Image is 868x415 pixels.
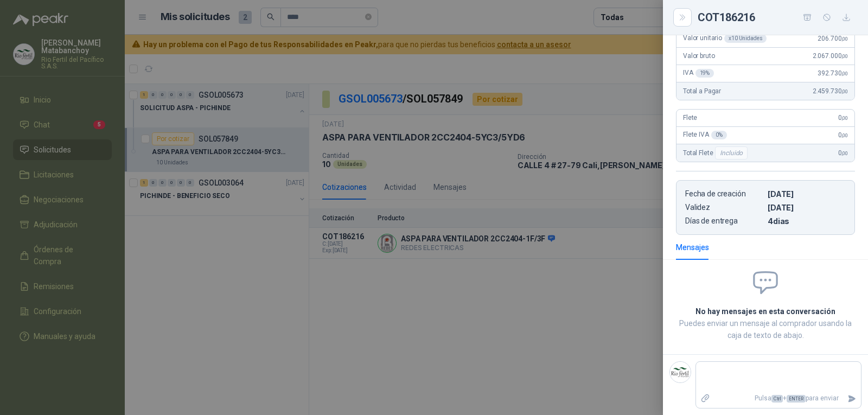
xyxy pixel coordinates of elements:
span: Valor bruto [683,52,714,60]
button: Close [676,11,689,24]
span: IVA [683,69,714,78]
p: Fecha de creación [685,189,763,199]
span: ,00 [841,53,848,59]
label: Adjuntar archivos [696,389,714,408]
div: Mensajes [676,241,709,253]
span: 206.700 [818,35,848,42]
p: 4 dias [768,216,846,226]
span: Ctrl [771,395,783,403]
p: [DATE] [768,203,846,212]
div: 19 % [695,69,714,78]
span: 392.730 [818,69,848,77]
span: 0 [838,149,848,157]
span: Flete IVA [683,131,727,139]
div: Incluido [715,146,748,159]
span: Total Flete [683,146,750,159]
p: Validez [685,203,763,212]
span: ENTER [787,395,806,403]
img: Company Logo [670,362,691,382]
span: ,00 [841,115,848,121]
span: ,00 [841,36,848,42]
div: 0 % [711,131,727,139]
p: Pulsa + para enviar [714,389,844,408]
span: 2.459.730 [813,87,848,95]
span: 2.067.000 [813,52,848,60]
span: Flete [683,114,697,122]
button: Enviar [843,389,861,408]
p: Días de entrega [685,216,763,226]
span: 0 [838,114,848,122]
p: Puedes enviar un mensaje al comprador usando la caja de texto de abajo. [676,317,855,341]
span: ,00 [841,71,848,76]
span: 0 [838,131,848,139]
span: Total a Pagar [683,87,721,95]
span: ,00 [841,88,848,94]
span: Valor unitario [683,34,767,43]
p: [DATE] [768,189,846,199]
span: ,00 [841,132,848,138]
h2: No hay mensajes en esta conversación [676,305,855,317]
div: x 10 Unidades [724,34,767,43]
span: ,00 [841,150,848,156]
div: COT186216 [698,9,855,26]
